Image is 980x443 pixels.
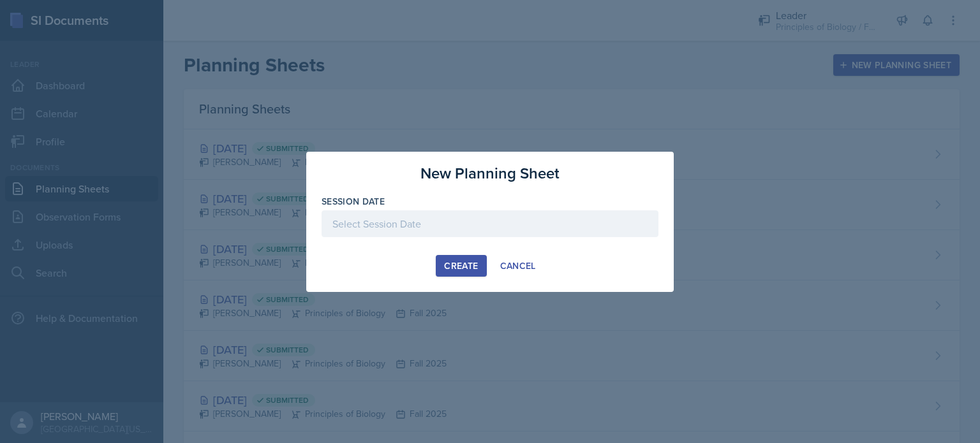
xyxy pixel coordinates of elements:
[420,162,560,185] h3: New Planning Sheet
[444,261,478,271] div: Create
[500,261,536,271] div: Cancel
[322,195,385,208] label: Session Date
[492,255,544,277] button: Cancel
[436,255,486,277] button: Create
